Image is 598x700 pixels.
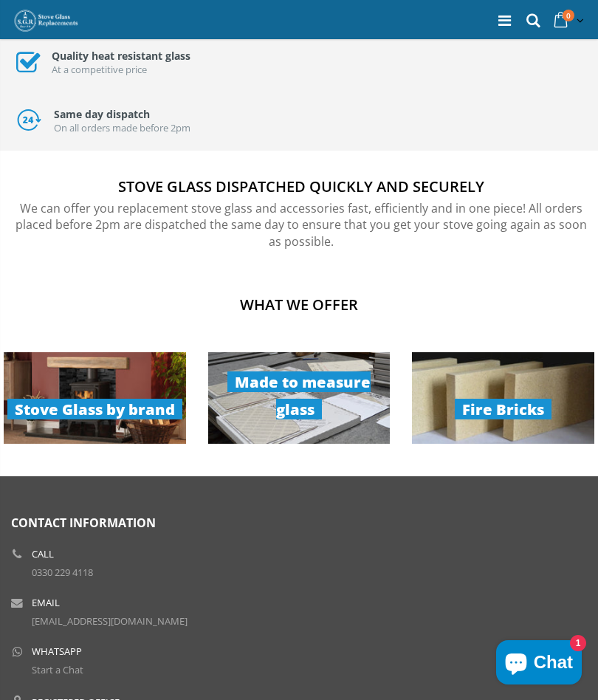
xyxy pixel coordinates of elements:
h2: Stove Glass Dispatched Quickly and securely [15,176,587,196]
b: Call [32,549,54,559]
img: Stove Glass Replacement [13,9,80,32]
span: Fire Bricks [455,399,551,419]
p: We can offer you replacement stove glass and accessories fast, efficiently and in one piece! All ... [15,200,587,250]
a: 0330 229 4118 [32,566,93,579]
b: Email [32,598,60,608]
img: cut-to-size-products_279x140.jpg [208,352,391,444]
a: 0 [549,7,587,35]
a: Start a Chat [32,663,83,676]
h3: Same day dispatch [54,107,190,121]
p: At a competitive price [52,63,190,77]
h3: Quality heat resistant glass [52,49,190,63]
h2: What we offer [11,295,587,315]
a: Made to measure glass [208,352,391,444]
span: 0 [563,10,574,21]
p: On all orders made before 2pm [54,121,190,135]
span: Contact Information [11,515,156,531]
a: Menu [498,10,511,30]
span: Made to measure glass [227,371,371,419]
img: collection-2-image_279x140.jpg [412,352,594,444]
b: WhatsApp [32,647,82,656]
a: Stove Glass by brand [4,352,186,444]
a: [EMAIL_ADDRESS][DOMAIN_NAME] [32,614,188,628]
a: Fire Bricks [412,352,594,444]
img: stove-glass-products_279x140.jpg [4,352,186,444]
inbox-online-store-chat: Shopify online store chat [492,640,586,688]
span: Stove Glass by brand [7,399,182,419]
